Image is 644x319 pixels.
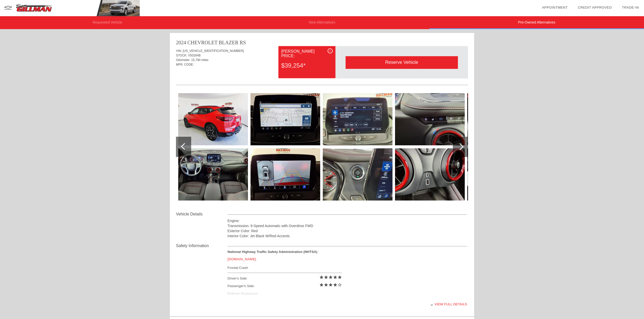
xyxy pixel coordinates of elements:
div: Exterior Color: Red [227,228,467,233]
li: Pre-Owned Alternatives [429,16,644,29]
img: fc229c2d4692754a6c98d5cb57fceeaf.jpg [178,93,248,145]
div: $39,254* [281,59,332,72]
i: star_border [337,283,342,287]
i: star [324,283,328,287]
a: Appointment [542,6,568,9]
span: V50264B [188,54,201,57]
img: 8c0d680ff2d767cd214fd2581506f87a.jpg [395,93,465,145]
img: 52792be0e2105903cfc88951e33c6e12.jpg [178,148,248,201]
div: [PERSON_NAME] Price: [281,48,332,59]
div: RS [240,39,246,46]
span: VIN: [176,49,182,53]
div: Engine: [227,218,467,223]
div: i [328,48,333,53]
div: Frontal Crash [227,265,342,271]
div: Transmission: 9-Speed Automatic with Overdrive FWD [227,223,467,228]
div: Passenger's Side: [227,282,342,290]
i: star [319,283,324,287]
i: star [328,283,333,287]
a: [DOMAIN_NAME] [227,257,256,261]
img: 326b9e009da0a8da4db319f9265f72b5.jpg [467,93,537,145]
img: db4842ae4940c5570e52260ffc856208.jpg [323,93,392,145]
div: View full details [227,298,467,310]
span: STOCK: [176,54,187,57]
div: Quoted on [DATE] 2:36:21 PM [176,70,468,78]
div: Reserve Vehicle [346,56,458,69]
i: star [337,275,342,280]
a: Trade-In [622,6,639,9]
a: Credit Approved [578,6,612,9]
img: f857f92ef0779b65c6808c5208887002.jpg [251,148,320,201]
i: star [333,275,337,280]
strong: National Highway Traffic Safety Administration (NHTSA) [227,250,317,254]
img: 1748e6de7352840f56eb65a355bae4ef.jpg [467,148,537,201]
div: 2024 CHEVROLET BLAZER [176,39,238,46]
img: acc7d155b35ad5887095ddf35c80d39d.jpg [323,148,392,201]
div: Driver's Side: [227,275,342,282]
span: Odometer: [176,58,190,62]
img: 9530fe1ced87b7733285e723e3f2dd85.jpg [395,148,465,201]
span: 15,790 miles [191,58,208,62]
span: [US_VEHICLE_IDENTIFICATION_NUMBER] [183,49,244,53]
span: MFR. CODE: [176,63,194,66]
div: Safety Information [176,243,227,249]
img: 9ad8922fe8c1e31ab44bea0ad9fd4c5a.jpg [251,93,320,145]
i: star [319,275,324,280]
div: Vehicle Details [176,211,227,217]
i: star [333,283,337,287]
i: star [328,275,333,280]
li: New Alternatives [215,16,430,29]
i: star [324,275,328,280]
div: Interior Color: Jet Black W/Red Accents [227,233,467,238]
